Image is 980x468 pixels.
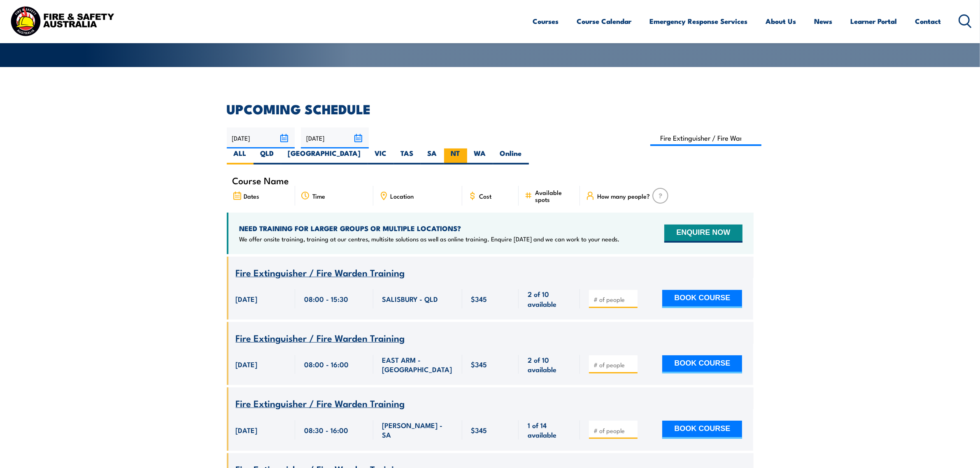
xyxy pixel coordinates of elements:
[301,127,369,148] input: To date
[594,426,635,435] input: # of people
[471,294,487,304] span: $345
[662,355,742,373] button: BOOK COURSE
[382,294,438,304] span: SALISBURY - QLD
[236,396,405,410] span: Fire Extinguisher / Fire Warden Training
[851,10,897,32] a: Learner Portal
[664,225,742,243] button: ENQUIRE NOW
[312,192,325,199] span: Time
[815,10,833,32] a: News
[597,192,650,199] span: How many people?
[240,235,620,243] p: We offer onsite training, training at our centres, multisite solutions as well as online training...
[227,127,295,148] input: From date
[480,192,492,199] span: Cost
[493,148,529,164] label: Online
[304,359,349,369] span: 08:00 - 16:00
[915,10,941,32] a: Contact
[244,192,260,199] span: Dates
[304,425,348,435] span: 08:30 - 16:00
[236,265,405,279] span: Fire Extinguisher / Fire Warden Training
[281,148,368,164] label: [GEOGRAPHIC_DATA]
[528,289,571,308] span: 2 of 10 available
[577,10,632,32] a: Course Calendar
[528,420,571,440] span: 1 of 14 available
[236,331,405,345] span: Fire Extinguisher / Fire Warden Training
[236,398,405,409] a: Fire Extinguisher / Fire Warden Training
[594,295,635,304] input: # of people
[528,355,571,374] span: 2 of 10 available
[368,148,394,164] label: VIC
[594,361,635,369] input: # of people
[444,148,467,164] label: NT
[391,192,414,199] span: Location
[382,355,453,374] span: EAST ARM - [GEOGRAPHIC_DATA]
[471,425,487,435] span: $345
[766,10,796,32] a: About Us
[535,189,574,203] span: Available spots
[650,130,762,146] input: Search Course
[304,294,348,304] span: 08:00 - 15:30
[662,290,742,308] button: BOOK COURSE
[662,421,742,439] button: BOOK COURSE
[471,359,487,369] span: $345
[254,148,281,164] label: QLD
[236,359,258,369] span: [DATE]
[233,177,289,184] span: Course Name
[467,148,493,164] label: WA
[382,420,453,440] span: [PERSON_NAME] - SA
[236,333,405,343] a: Fire Extinguisher / Fire Warden Training
[236,294,258,304] span: [DATE]
[236,268,405,278] a: Fire Extinguisher / Fire Warden Training
[650,10,748,32] a: Emergency Response Services
[421,148,444,164] label: SA
[227,148,254,164] label: ALL
[240,224,620,233] h4: NEED TRAINING FOR LARGER GROUPS OR MULTIPLE LOCATIONS?
[533,10,559,32] a: Courses
[227,103,754,114] h2: UPCOMING SCHEDULE
[394,148,421,164] label: TAS
[236,425,258,435] span: [DATE]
